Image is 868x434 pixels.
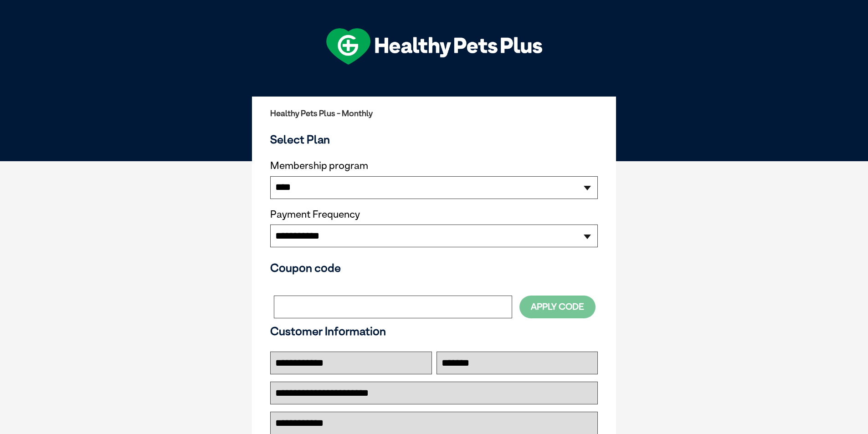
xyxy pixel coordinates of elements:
img: hpp-logo-landscape-green-white.png [326,28,542,65]
h2: Healthy Pets Plus - Monthly [270,109,598,118]
label: Membership program [270,160,598,172]
h3: Select Plan [270,133,598,146]
h3: Coupon code [270,261,598,275]
label: Payment Frequency [270,209,360,220]
button: Apply Code [519,296,596,318]
h3: Customer Information [270,324,598,338]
